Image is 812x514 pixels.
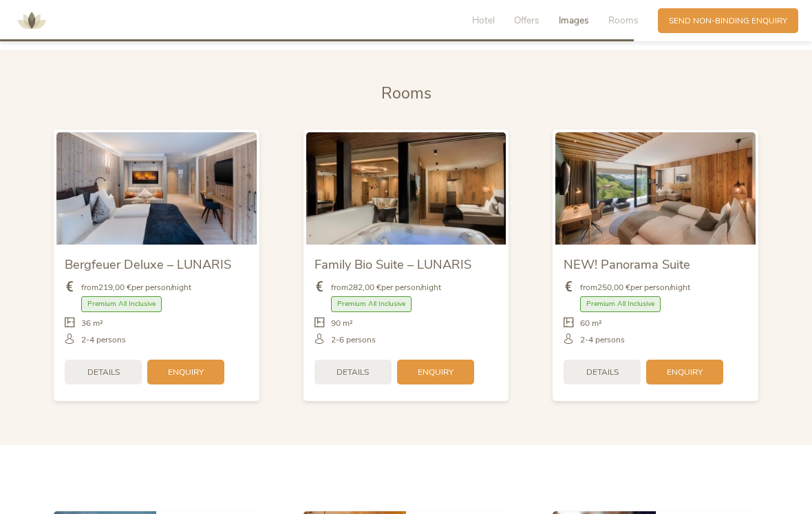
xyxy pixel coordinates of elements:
[331,334,376,346] span: 2-6 persons
[669,15,787,27] span: Send non-binding enquiry
[98,282,131,293] b: 219,00 €
[81,296,162,312] span: Premium All Inclusive
[336,367,369,378] span: Details
[472,14,495,27] span: Hotel
[667,367,703,378] span: Enquiry
[87,367,120,378] span: Details
[418,367,453,378] span: Enquiry
[11,17,52,24] a: AMONTI & LUNARIS Wellnessresort
[580,334,625,346] span: 2-4 persons
[56,132,257,245] img: Bergfeuer Deluxe – LUNARIS
[514,14,539,27] span: Offers
[586,367,619,378] span: Details
[348,282,381,293] b: 282,00 €
[81,334,126,346] span: 2-4 persons
[381,83,431,104] span: Rooms
[81,282,191,294] span: from per person/night
[559,14,589,27] span: Images
[168,367,204,378] span: Enquiry
[580,318,602,329] span: 60 m²
[81,318,103,329] span: 36 m²
[555,132,756,245] img: NEW! Panorama Suite
[314,256,471,273] span: Family Bio Suite – LUNARIS
[580,282,690,294] span: from per person/night
[331,296,412,312] span: Premium All Inclusive
[331,318,353,329] span: 90 m²
[306,132,506,245] img: Family Bio Suite – LUNARIS
[580,296,661,312] span: Premium All Inclusive
[597,282,630,293] b: 250,00 €
[331,282,441,294] span: from per person/night
[608,14,639,27] span: Rooms
[65,256,231,273] span: Bergfeuer Deluxe – LUNARIS
[564,256,690,273] span: NEW! Panorama Suite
